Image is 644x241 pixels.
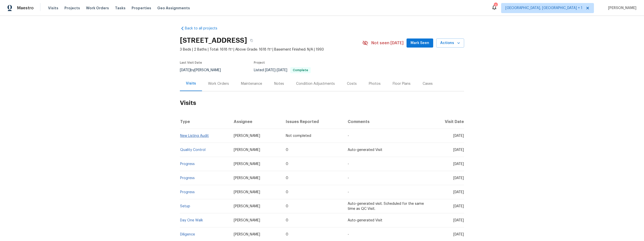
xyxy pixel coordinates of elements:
span: Auto-generated Visit [348,219,382,222]
div: Work Orders [208,81,229,86]
span: [DATE] [453,162,464,166]
span: - [348,233,349,236]
th: Comments [344,115,429,129]
span: Listed [254,68,311,72]
a: Progress [180,176,195,180]
span: - [348,176,349,180]
span: [DATE] [453,190,464,194]
div: Floor Plans [393,81,411,86]
div: Maintenance [241,81,262,86]
span: 0 [286,219,288,222]
span: - [348,134,349,138]
span: 0 [286,176,288,180]
h2: [STREET_ADDRESS] [180,38,247,43]
div: Notes [274,81,284,86]
span: - [348,162,349,166]
span: Maestro [17,6,34,11]
div: 3 [494,3,497,8]
span: Projects [64,6,80,11]
span: Last Visit Date [180,61,202,64]
th: Issues Reported [282,115,344,129]
span: 0 [286,205,288,208]
div: by [PERSON_NAME] [180,67,227,73]
span: 0 [286,233,288,236]
span: [PERSON_NAME] [234,162,260,166]
span: [DATE] [277,68,287,72]
a: Back to all projects [180,26,228,31]
a: Progress [180,190,195,194]
span: [PERSON_NAME] [234,219,260,222]
span: - [265,68,287,72]
button: Mark Seen [407,38,433,48]
div: Condition Adjustments [296,81,335,86]
span: Not completed [286,134,311,138]
span: [PERSON_NAME] [234,176,260,180]
span: [DATE] [453,148,464,152]
span: Auto-generated Visit [348,148,382,152]
a: New Listing Audit [180,134,209,138]
span: 0 [286,190,288,194]
a: Progress [180,162,195,166]
span: 0 [286,162,288,166]
span: 0 [286,148,288,152]
span: 3 Beds | 2 Baths | Total: 1618 ft² | Above Grade: 1618 ft² | Basement Finished: N/A | 1993 [180,47,362,52]
span: Mark Seen [411,40,429,46]
span: - [348,190,349,194]
span: Not seen [DATE] [371,41,404,46]
span: [DATE] [453,233,464,236]
span: Tasks [115,6,126,10]
div: Photos [369,81,381,86]
span: [PERSON_NAME] [234,233,260,236]
span: Complete [291,69,310,72]
h2: Visits [180,91,464,115]
span: Visits [48,6,58,11]
div: Visits [186,81,196,86]
span: [DATE] [453,219,464,222]
div: Costs [347,81,357,86]
a: Diligence [180,233,195,236]
span: Geo Assignments [157,6,190,11]
th: Visit Date [429,115,464,129]
button: Actions [436,38,464,48]
th: Type [180,115,230,129]
span: [DATE] [453,205,464,208]
span: [PERSON_NAME] [234,190,260,194]
span: [GEOGRAPHIC_DATA], [GEOGRAPHIC_DATA] + 1 [505,6,582,11]
span: [PERSON_NAME] [234,134,260,138]
span: [PERSON_NAME] [234,148,260,152]
div: Cases [423,81,433,86]
span: [DATE] [453,176,464,180]
span: [PERSON_NAME] [606,6,636,11]
span: Properties [132,6,151,11]
a: Day One Walk [180,219,203,222]
a: Quality Control [180,148,206,152]
a: Setup [180,205,190,208]
span: [DATE] [453,134,464,138]
span: [PERSON_NAME] [234,205,260,208]
th: Assignee [230,115,282,129]
span: [DATE] [180,68,190,72]
span: Auto-generated visit. Scheduled for the same time as QC Visit. [348,202,424,211]
button: Copy Address [247,36,256,45]
span: Project [254,61,265,64]
span: Actions [440,40,460,46]
span: Work Orders [86,6,109,11]
span: [DATE] [265,68,275,72]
